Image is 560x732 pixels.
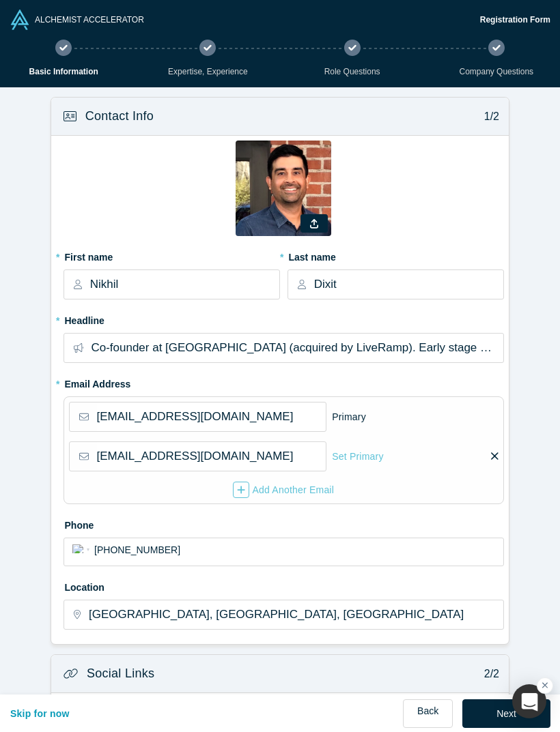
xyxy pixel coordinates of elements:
[85,107,154,126] h3: Contact Info
[35,14,144,26] p: ALCHEMIST ACCELERATOR
[87,664,154,683] h3: Social Links
[324,65,380,78] p: Role Questions
[331,405,367,429] div: Primary
[460,65,534,78] p: Company Questions
[462,699,550,728] button: Next
[477,666,499,682] p: 2/2
[331,445,384,469] div: Set Primary
[403,699,453,728] a: Back
[10,699,70,728] button: Skip for now
[10,10,30,30] img: Alchemist Accelerator Logomark
[64,246,281,265] label: First name
[236,141,331,236] img: Profile user default
[29,65,98,78] p: Basic Information
[233,482,334,498] div: Add Another Email
[232,481,335,499] button: Add Another Email
[92,334,503,362] input: Partner, CEO
[64,514,505,533] label: Phone
[64,372,131,392] label: Email Address
[480,15,550,25] strong: Registration Form
[89,600,503,629] input: Enter a location
[64,309,505,328] label: Headline
[288,246,505,265] label: Last name
[477,108,499,125] p: 1/2
[64,576,505,595] label: Location
[168,65,248,78] p: Expertise, Experience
